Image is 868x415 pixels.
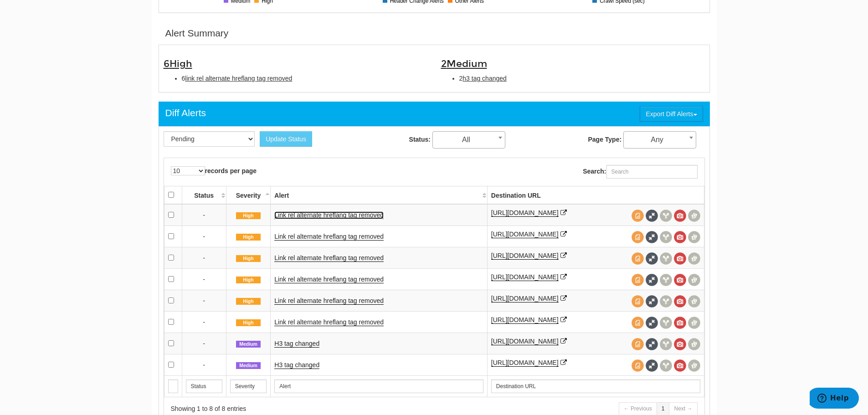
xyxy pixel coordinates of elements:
[185,75,292,82] span: link rel alternate hreflang tag removed
[491,316,559,324] a: [URL][DOMAIN_NAME]
[660,295,672,307] span: View headers
[623,131,696,149] span: Any
[632,274,644,286] span: View source
[432,131,505,149] span: All
[688,210,700,222] span: Compare screenshots
[274,233,384,241] a: Link rel alternate hreflang tag removed
[810,388,859,410] iframe: Opens a widget where you can find more information
[606,165,698,179] input: Search:
[688,359,700,372] span: Compare screenshots
[182,225,226,247] td: -
[182,186,226,204] th: Status: activate to sort column ascending
[274,379,483,393] input: Search
[226,186,271,204] th: Severity: activate to sort column descending
[168,379,178,393] input: Search
[491,252,559,260] a: [URL][DOMAIN_NAME]
[230,379,267,393] input: Search
[165,26,229,40] div: Alert Summary
[271,186,487,204] th: Alert: activate to sort column ascending
[632,359,644,372] span: View source
[674,210,686,222] span: View screenshot
[236,212,261,220] span: High
[260,131,312,147] button: Update Status
[688,295,700,307] span: Compare screenshots
[688,274,700,286] span: Compare screenshots
[182,290,226,311] td: -
[171,166,257,175] label: records per page
[674,317,686,329] span: View screenshot
[236,298,261,305] span: High
[632,295,644,307] span: View source
[624,133,696,146] span: Any
[491,338,559,345] a: [URL][DOMAIN_NAME]
[186,379,222,393] input: Search
[688,252,700,265] span: Compare screenshots
[441,58,487,70] span: 2
[660,210,672,222] span: View headers
[236,319,261,327] span: High
[674,295,686,307] span: View screenshot
[171,404,423,413] div: Showing 1 to 8 of 8 entries
[447,58,487,70] span: Medium
[646,210,658,222] span: Full Source Diff
[632,231,644,243] span: View source
[236,341,261,348] span: Medium
[646,231,658,243] span: Full Source Diff
[169,58,192,70] span: High
[660,252,672,265] span: View headers
[640,106,703,122] button: Export Diff Alerts
[660,231,672,243] span: View headers
[491,209,559,217] a: [URL][DOMAIN_NAME]
[674,231,686,243] span: View screenshot
[182,311,226,333] td: -
[588,136,621,143] strong: Page Type:
[660,274,672,286] span: View headers
[688,317,700,329] span: Compare screenshots
[274,276,384,283] a: Link rel alternate hreflang tag removed
[171,166,205,175] select: records per page
[182,268,226,290] td: -
[491,231,559,238] a: [URL][DOMAIN_NAME]
[660,317,672,329] span: View headers
[491,359,559,367] a: [URL][DOMAIN_NAME]
[236,255,261,262] span: High
[236,277,261,284] span: High
[182,204,226,226] td: -
[164,58,192,70] span: 6
[274,340,319,348] a: H3 tag changed
[182,247,226,268] td: -
[583,165,697,179] label: Search:
[409,136,431,143] strong: Status:
[274,318,384,326] a: Link rel alternate hreflang tag removed
[646,252,658,265] span: Full Source Diff
[646,338,658,350] span: Full Source Diff
[274,361,319,369] a: H3 tag changed
[660,359,672,372] span: View headers
[646,359,658,372] span: Full Source Diff
[660,338,672,350] span: View headers
[165,106,206,120] div: Diff Alerts
[182,354,226,375] td: -
[674,274,686,286] span: View screenshot
[433,133,505,146] span: All
[632,210,644,222] span: View source
[182,74,427,83] li: 6
[491,295,559,302] a: [URL][DOMAIN_NAME]
[274,211,384,219] a: Link rel alternate hreflang tag removed
[688,338,700,350] span: Compare screenshots
[632,252,644,265] span: View source
[491,379,700,393] input: Search
[487,186,704,204] th: Destination URL
[632,317,644,329] span: View source
[459,74,705,83] li: 2
[674,359,686,372] span: View screenshot
[632,338,644,350] span: View source
[462,75,507,82] span: h3 tag changed
[491,273,559,281] a: [URL][DOMAIN_NAME]
[674,338,686,350] span: View screenshot
[646,295,658,307] span: Full Source Diff
[646,317,658,329] span: Full Source Diff
[236,362,261,369] span: Medium
[688,231,700,243] span: Compare screenshots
